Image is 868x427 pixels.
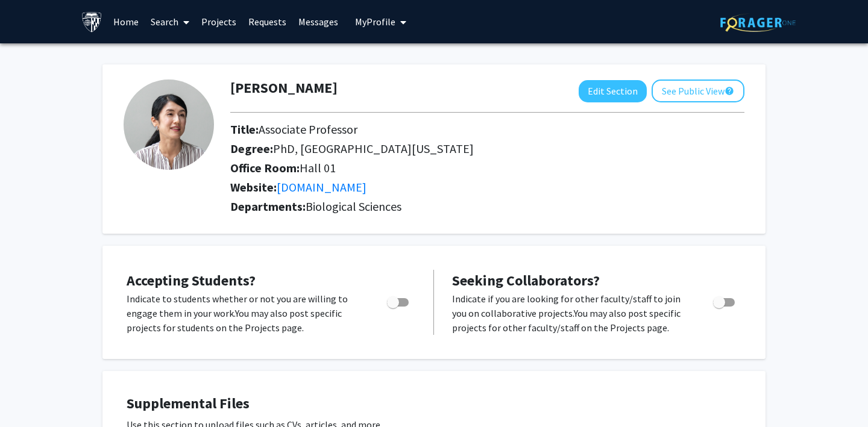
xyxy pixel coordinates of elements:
[195,1,242,43] a: Projects
[277,179,366,195] a: Opens in a new tab
[300,160,336,175] span: Hall 01
[145,1,195,43] a: Search
[127,395,741,413] h4: Supplemental Files
[725,84,734,98] mat-icon: help
[720,13,796,32] img: ForagerOne Logo
[127,271,256,290] span: Accepting Students?
[230,122,744,137] h2: Title:
[652,79,744,102] button: See Public View
[452,291,690,335] p: Indicate if you are looking for other faculty/staff to join you on collaborative projects. You ma...
[124,79,214,170] img: Profile Picture
[230,79,338,97] h1: [PERSON_NAME]
[708,291,741,310] div: Toggle
[292,1,344,43] a: Messages
[230,142,744,156] h2: Degree:
[273,141,474,156] span: PhD, [GEOGRAPHIC_DATA][US_STATE]
[579,80,647,102] button: Edit Section
[81,11,102,33] img: Johns Hopkins University Logo
[107,1,145,43] a: Home
[242,1,292,43] a: Requests
[259,122,357,137] span: Associate Professor
[230,180,744,195] h2: Website:
[452,271,600,290] span: Seeking Collaborators?
[355,16,395,28] span: My Profile
[127,291,364,335] p: Indicate to students whether or not you are willing to engage them in your work. You may also pos...
[306,199,401,214] span: Biological Sciences
[230,161,744,175] h2: Office Room:
[382,291,415,310] div: Toggle
[9,373,51,418] iframe: Chat
[221,199,753,214] h2: Departments:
